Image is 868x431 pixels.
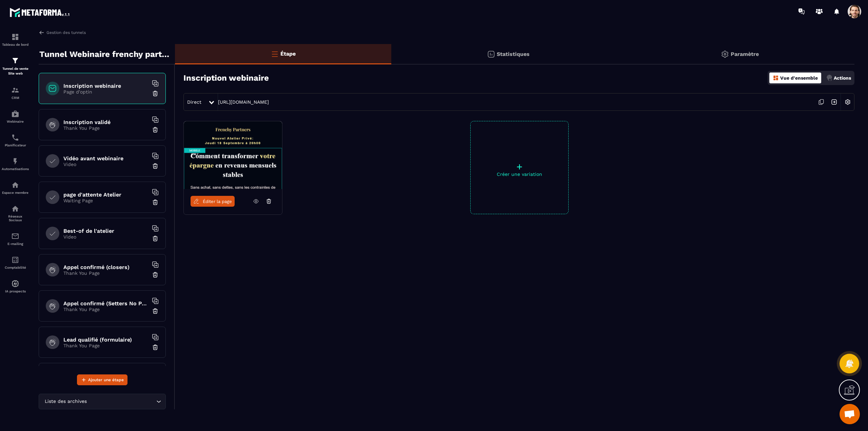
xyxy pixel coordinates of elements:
h6: Inscription validé [63,119,148,125]
p: Paramètre [731,51,759,57]
a: formationformationCRM [2,81,29,105]
p: Thank You Page [63,343,148,348]
p: Video [63,234,148,240]
img: setting-w.858f3a88.svg [841,96,854,108]
a: Gestion des tunnels [39,29,86,36]
img: dashboard-orange.40269519.svg [773,75,779,81]
a: formationformationTableau de bord [2,28,29,52]
p: Planificateur [2,143,29,147]
h6: Vidéo avant webinaire [63,155,148,162]
a: schedulerschedulerPlanificateur [2,128,29,152]
p: Thank You Page [63,307,148,312]
img: formation [11,57,19,65]
img: bars-o.4a397970.svg [271,50,279,58]
p: Actions [834,75,851,81]
a: formationformationTunnel de vente Site web [2,52,29,81]
a: automationsautomationsAutomatisations [2,152,29,176]
input: Search for option [88,398,155,405]
img: actions.d6e523a2.png [826,75,832,81]
p: Thank You Page [63,270,148,276]
img: trash [152,163,159,169]
a: [URL][DOMAIN_NAME] [218,99,269,105]
img: arrow [39,29,45,36]
p: Waiting Page [63,198,148,203]
p: Page d'optin [63,89,148,95]
a: automationsautomationsEspace membre [2,176,29,200]
span: Ajouter une étape [88,376,124,383]
img: email [11,232,19,240]
img: automations [11,110,19,118]
img: trash [152,308,159,314]
h3: Inscription webinaire [183,73,269,83]
a: Éditer la page [191,196,235,207]
p: Video [63,162,148,167]
p: Webinaire [2,120,29,123]
img: trash [152,344,159,351]
img: automations [11,157,19,165]
p: Étape [280,50,296,57]
p: Comptabilité [2,266,29,269]
img: trash [152,271,159,278]
img: arrow-next.bcc2205e.svg [828,96,841,108]
p: + [471,162,568,171]
img: trash [152,126,159,133]
p: Thank You Page [63,125,148,131]
h6: Appel confirmé (Setters No Pixel/tracking) [63,300,148,307]
img: setting-gr.5f69749f.svg [721,50,729,58]
img: image [184,121,282,189]
p: Statistiques [497,51,530,57]
img: social-network [11,205,19,213]
a: accountantaccountantComptabilité [2,251,29,274]
p: E-mailing [2,242,29,246]
h6: Lead qualifié (formulaire) [63,336,148,343]
a: social-networksocial-networkRéseaux Sociaux [2,200,29,227]
span: Liste des archives [43,398,88,405]
img: automations [11,181,19,189]
span: Éditer la page [203,199,232,204]
a: Mở cuộc trò chuyện [840,404,860,424]
h6: Best-of de l'atelier [63,228,148,234]
span: Direct [187,99,201,105]
p: CRM [2,96,29,100]
img: trash [152,235,159,242]
img: formation [11,86,19,94]
button: Ajouter une étape [77,374,127,385]
img: scheduler [11,134,19,142]
p: Tableau de bord [2,43,29,46]
p: Vue d'ensemble [780,75,818,81]
img: formation [11,33,19,41]
h6: Appel confirmé (closers) [63,264,148,270]
img: stats.20deebd0.svg [487,50,495,58]
p: Tunnel Webinaire frenchy partners [39,47,170,61]
img: trash [152,90,159,97]
img: logo [9,6,71,18]
h6: Inscription webinaire [63,83,148,89]
img: trash [152,199,159,206]
p: Tunnel de vente Site web [2,66,29,76]
img: automations [11,280,19,288]
p: Espace membre [2,191,29,194]
a: emailemailE-mailing [2,227,29,251]
p: Créer une variation [471,171,568,177]
p: IA prospects [2,289,29,293]
img: accountant [11,256,19,264]
h6: page d'attente Atelier [63,191,148,198]
p: Automatisations [2,167,29,171]
a: automationsautomationsWebinaire [2,105,29,128]
div: Search for option [39,394,166,409]
p: Réseaux Sociaux [2,214,29,222]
